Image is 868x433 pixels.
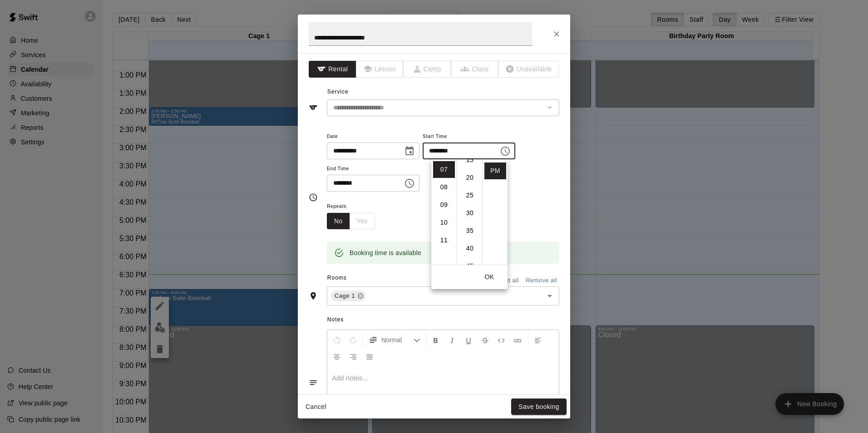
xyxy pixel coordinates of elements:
li: 7 hours [433,161,455,178]
span: The type of an existing booking cannot be changed [356,61,404,78]
button: Open [543,290,556,302]
span: The type of an existing booking cannot be changed [498,61,559,78]
span: The type of an existing booking cannot be changed [404,61,451,78]
button: Remove all [523,274,559,288]
button: Format Strikethrough [477,332,493,348]
span: Start Time [423,131,515,143]
div: Cage 1 [331,290,366,301]
div: outlined button group [327,213,375,230]
li: 30 minutes [459,205,481,221]
ul: Select meridiem [482,159,508,265]
button: Save booking [511,399,567,415]
button: Redo [345,332,361,348]
button: No [327,213,350,230]
li: 40 minutes [459,240,481,257]
li: 20 minutes [459,169,481,186]
button: Choose date, selected date is Oct 10, 2025 [400,142,419,160]
button: Formatting Options [365,332,424,348]
button: Justify Align [362,348,377,364]
li: PM [484,162,506,179]
span: Repeats [327,201,382,213]
svg: Timing [309,193,318,202]
button: Choose time, selected time is 7:00 PM [496,142,514,160]
span: Notes [327,313,559,327]
div: The service of an existing booking cannot be changed [327,99,559,116]
ul: Select hours [431,159,457,265]
button: Format Underline [461,332,476,348]
li: 45 minutes [459,258,481,275]
button: Cancel [301,399,330,415]
svg: Service [309,103,318,112]
span: Cage 1 [331,291,359,300]
span: The type of an existing booking cannot be changed [451,61,499,78]
button: Undo [329,332,345,348]
li: 8 hours [433,179,455,196]
ul: Select minutes [457,159,482,265]
li: 25 minutes [459,187,481,204]
button: Left Align [530,332,546,348]
button: Insert Link [510,332,525,348]
button: Rental [309,61,356,78]
li: 35 minutes [459,222,481,239]
button: Insert Code [493,332,509,348]
button: Close [548,26,565,42]
button: Format Bold [428,332,444,348]
button: Format Italics [444,332,460,348]
span: Rooms [327,275,347,281]
span: Date [327,131,419,143]
li: 11 hours [433,232,455,249]
button: OK [475,269,504,285]
span: End Time [327,163,419,175]
button: Add all [494,274,523,288]
svg: Notes [309,378,318,387]
li: 10 hours [433,214,455,231]
span: Normal [381,335,413,344]
li: 15 minutes [459,152,481,168]
button: Choose time, selected time is 8:00 PM [400,174,419,192]
li: 9 hours [433,197,455,213]
span: Service [327,89,349,95]
button: Center Align [329,348,345,364]
svg: Rooms [309,291,318,300]
button: Right Align [345,348,361,364]
div: Booking time is available [350,245,421,261]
